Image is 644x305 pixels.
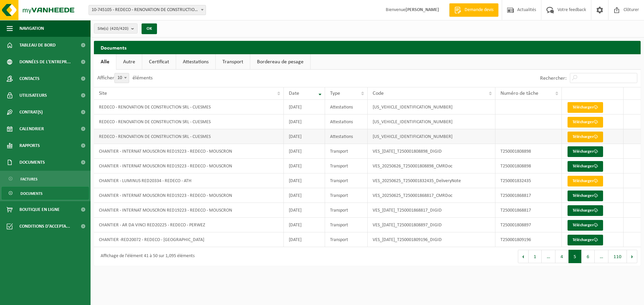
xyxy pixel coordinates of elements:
td: VES_[DATE]_T250001808897_DIGID [368,218,495,232]
button: 4 [555,250,569,263]
td: REDECO - RENOVATION DE CONSTRUCTION SRL - CUESMES [94,129,284,144]
td: T250001809196 [495,232,562,247]
button: 110 [608,250,627,263]
td: Transport [325,203,368,218]
a: Télécharger [568,235,603,245]
td: [DATE] [284,232,325,247]
td: CHANTIER - LUMINUS RED20334 - REDECO - ATH [94,173,284,188]
span: Conditions d'accepta... [19,218,70,235]
td: Transport [325,188,368,203]
span: Site(s) [98,24,128,34]
td: VES_[DATE]_T250001868817_DIGID [368,203,495,218]
span: Calendrier [19,121,44,137]
span: … [542,250,555,263]
td: [DATE] [284,203,325,218]
button: Site(s)(420/420) [94,23,138,33]
td: [DATE] [284,144,325,159]
td: Transport [325,218,368,232]
button: Previous [518,250,529,263]
td: Transport [325,159,368,173]
td: Attestations [325,115,368,129]
button: 1 [529,250,542,263]
span: Type [330,91,340,96]
span: 10 [115,73,129,83]
td: [DATE] [284,173,325,188]
td: CHANTIER - INTERNAT MOUSCRON RED19223 - REDECO - MOUSCRON [94,188,284,203]
label: Afficher éléments [97,75,153,81]
td: [DATE] [284,188,325,203]
a: Attestations [176,54,215,70]
label: Rechercher: [540,76,567,81]
td: T250001808898 [495,144,562,159]
span: Numéro de tâche [500,91,538,96]
td: T250001808897 [495,218,562,232]
td: Transport [325,144,368,159]
span: Données de l'entrepr... [19,54,71,70]
td: T250001868817 [495,188,562,203]
a: Bordereau de pesage [250,54,310,70]
span: 10-745105 - REDECO - RENOVATION DE CONSTRUCTION SRL - CUESMES [89,5,206,15]
a: Télécharger [568,205,603,216]
span: Boutique en ligne [19,201,60,218]
td: [US_VEHICLE_IDENTIFICATION_NUMBER] [368,100,495,115]
button: OK [142,23,157,34]
td: [US_VEHICLE_IDENTIFICATION_NUMBER] [368,129,495,144]
td: REDECO - RENOVATION DE CONSTRUCTION SRL - CUESMES [94,100,284,115]
div: Affichage de l'élément 41 à 50 sur 1,095 éléments [97,250,195,262]
a: Télécharger [568,146,603,157]
a: Télécharger [568,102,603,113]
span: … [595,250,608,263]
td: CHANTIER -RED20072 - REDECO - [GEOGRAPHIC_DATA] [94,232,284,247]
td: CHANTIER - INTERNAT MOUSCRON RED19223 - REDECO - MOUSCRON [94,159,284,173]
td: [DATE] [284,159,325,173]
a: Autre [116,54,142,70]
strong: [PERSON_NAME] [406,7,439,12]
td: CHANTIER - AR DA VINCI RED20225 - REDECO - PERWEZ [94,218,284,232]
span: Factures [20,173,38,185]
td: VES_[DATE]_T250001808898_DIGID [368,144,495,159]
td: Attestations [325,100,368,115]
button: 6 [582,250,595,263]
a: Documents [2,187,89,200]
span: Documents [20,187,43,200]
td: Transport [325,173,368,188]
td: VES_20250625_T250001832435_DeliveryNote [368,173,495,188]
span: 10-745105 - REDECO - RENOVATION DE CONSTRUCTION SRL - CUESMES [89,5,206,15]
a: Télécharger [568,190,603,201]
a: Demande devis [449,3,498,17]
a: Télécharger [568,117,603,128]
td: T250001832435 [495,173,562,188]
span: Code [373,91,384,96]
td: VES_[DATE]_T250001809196_DIGID [368,232,495,247]
button: 5 [569,250,582,263]
td: Attestations [325,129,368,144]
a: Alle [94,54,116,70]
td: VES_20250625_T250001868817_CMRDoc [368,188,495,203]
td: REDECO - RENOVATION DE CONSTRUCTION SRL - CUESMES [94,115,284,129]
td: T250001808898 [495,159,562,173]
span: Tableau de bord [19,37,56,54]
span: Contacts [19,70,40,87]
td: [DATE] [284,100,325,115]
count: (420/420) [110,26,128,31]
td: [US_VEHICLE_IDENTIFICATION_NUMBER] [368,115,495,129]
span: Date [289,91,299,96]
span: Site [99,91,107,96]
td: [DATE] [284,218,325,232]
h2: Documents [94,41,641,54]
a: Factures [2,172,89,185]
span: Navigation [19,20,44,37]
button: Next [627,250,637,263]
td: CHANTIER - INTERNAT MOUSCRON RED19223 - REDECO - MOUSCRON [94,144,284,159]
td: Transport [325,232,368,247]
a: Télécharger [568,132,603,142]
td: [DATE] [284,115,325,129]
a: Télécharger [568,161,603,172]
a: Certificat [142,54,176,70]
td: VES_20250626_T250001808898_CMRDoc [368,159,495,173]
td: CHANTIER - INTERNAT MOUSCRON RED19223 - REDECO - MOUSCRON [94,203,284,218]
a: Télécharger [568,176,603,186]
span: Utilisateurs [19,87,47,104]
td: [DATE] [284,129,325,144]
span: Contrat(s) [19,104,43,121]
